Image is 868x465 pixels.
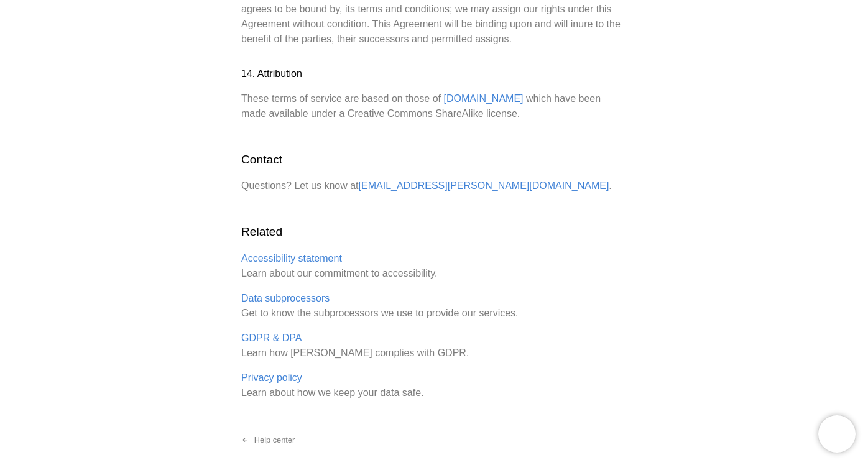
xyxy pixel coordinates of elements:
[241,333,302,343] a: GDPR & DPA
[241,67,627,81] h3: 14. Attribution
[241,253,342,264] a: Accessibility statement
[359,180,609,191] a: [EMAIL_ADDRESS][PERSON_NAME][DOMAIN_NAME]
[241,371,627,400] p: Learn about how we keep your data safe.
[241,251,627,281] p: Learn about our commitment to accessibility.
[241,178,627,193] p: Questions? Let us know at .
[241,293,330,303] a: Data subprocessors
[241,331,627,361] p: Learn how [PERSON_NAME] complies with GDPR.
[241,151,627,169] h2: Contact
[241,223,627,241] h2: Related
[241,291,627,321] p: Get to know the subprocessors we use to provide our services.
[231,430,305,450] a: Help center
[241,372,302,383] a: Privacy policy
[241,91,627,121] p: These terms of service are based on those of which have been made available under a Creative Comm...
[444,93,524,104] a: [DOMAIN_NAME]
[818,415,856,453] iframe: Chatra live chat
